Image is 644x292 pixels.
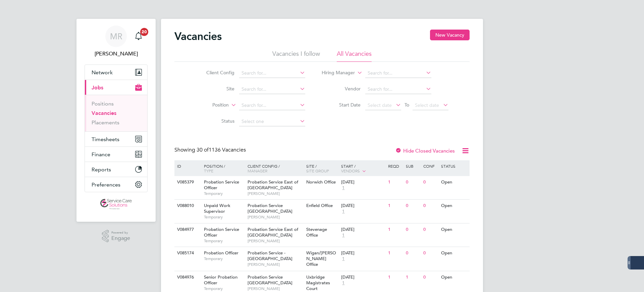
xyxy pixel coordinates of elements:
[248,274,292,286] span: Probation Service [GEOGRAPHIC_DATA]
[439,176,469,189] div: Open
[439,200,469,212] div: Open
[248,168,267,173] span: Manager
[306,250,336,267] span: Wigan/[PERSON_NAME] Office
[272,50,320,62] li: Vacancies I follow
[365,85,431,94] input: Search for...
[85,132,147,147] button: Timesheets
[132,26,145,47] a: 20
[248,250,292,261] span: Probation Service - [GEOGRAPHIC_DATA]
[386,176,404,189] div: 1
[111,236,130,241] span: Engage
[85,95,147,131] div: Jobs
[305,160,340,176] div: Site /
[174,147,247,154] div: Showing
[395,148,455,154] label: Hide Closed Vacancies
[341,227,385,233] div: [DATE]
[341,185,345,191] span: 1
[204,179,239,191] span: Probation Service Officer
[85,199,148,210] a: Go to home page
[248,238,303,244] span: [PERSON_NAME]
[341,250,385,256] div: [DATE]
[204,226,239,238] span: Probation Service Officer
[248,262,303,267] span: [PERSON_NAME]
[341,233,345,238] span: 1
[386,200,404,212] div: 1
[239,101,305,110] input: Search for...
[337,50,372,62] li: All Vacancies
[190,102,229,109] label: Position
[322,86,361,92] label: Vendor
[341,209,345,214] span: 1
[239,69,305,78] input: Search for...
[204,203,230,214] span: Unpaid Work Supervisor
[341,168,360,173] span: Vendors
[110,32,122,41] span: MR
[306,274,330,291] span: Uxbridge Magistrates Court
[422,271,439,284] div: 0
[386,160,404,172] div: Reqd
[404,160,422,172] div: Sub
[85,65,147,80] button: Network
[199,160,246,176] div: Position /
[306,226,327,238] span: Stevenage Office
[196,86,234,92] label: Site
[422,200,439,212] div: 0
[92,151,110,158] span: Finance
[175,160,199,172] div: ID
[341,179,385,185] div: [DATE]
[248,191,303,196] span: [PERSON_NAME]
[204,256,244,261] span: Temporary
[175,223,199,236] div: V084977
[316,70,355,76] label: Hiring Manager
[404,271,422,284] div: 1
[368,102,392,108] span: Select date
[422,223,439,236] div: 0
[85,80,147,95] button: Jobs
[439,247,469,259] div: Open
[204,286,244,291] span: Temporary
[92,136,119,142] span: Timesheets
[248,179,298,191] span: Probation Service East of [GEOGRAPHIC_DATA]
[92,181,120,188] span: Preferences
[100,199,132,210] img: servicecare-logo-retina.png
[204,214,244,220] span: Temporary
[402,100,411,109] span: To
[204,168,213,173] span: Type
[422,160,439,172] div: Conf
[239,117,305,126] input: Select one
[197,147,246,153] span: 1136 Vacancies
[76,19,156,222] nav: Main navigation
[102,230,130,243] a: Powered byEngage
[439,223,469,236] div: Open
[415,102,439,108] span: Select date
[341,280,345,286] span: 1
[175,176,199,189] div: V085379
[196,70,234,76] label: Client Config
[341,275,385,280] div: [DATE]
[439,271,469,284] div: Open
[248,226,298,238] span: Probation Service East of [GEOGRAPHIC_DATA]
[386,247,404,259] div: 1
[85,162,147,177] button: Reports
[204,238,244,244] span: Temporary
[386,271,404,284] div: 1
[248,286,303,291] span: [PERSON_NAME]
[386,223,404,236] div: 1
[439,160,469,172] div: Status
[85,50,148,58] span: Matt Robson
[196,118,234,124] label: Status
[140,28,148,36] span: 20
[85,26,148,58] a: MR[PERSON_NAME]
[92,84,103,91] span: Jobs
[204,250,238,256] span: Probation Officer
[404,223,422,236] div: 0
[306,168,329,173] span: Site Group
[248,214,303,220] span: [PERSON_NAME]
[197,147,209,153] span: 30 of
[246,160,305,176] div: Client Config /
[204,274,237,286] span: Senior Probation Officer
[92,110,116,116] a: Vacancies
[404,247,422,259] div: 0
[404,176,422,189] div: 0
[92,119,119,126] a: Placements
